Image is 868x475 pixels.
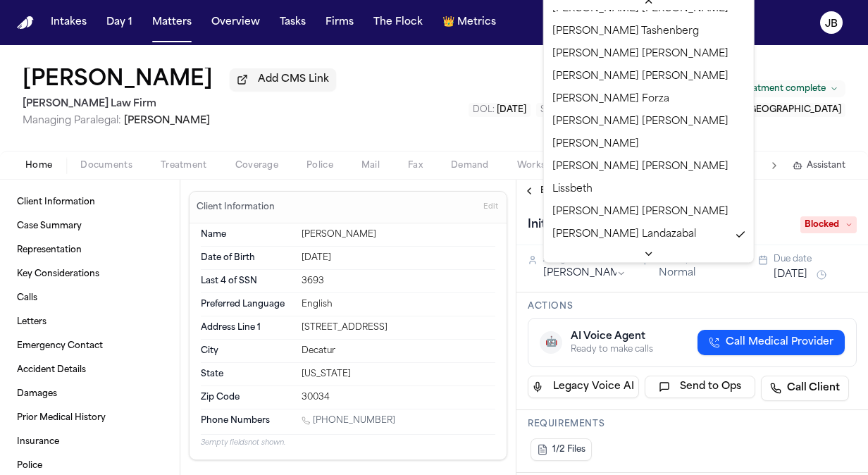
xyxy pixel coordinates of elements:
span: [PERSON_NAME] [PERSON_NAME] [552,47,728,61]
span: [PERSON_NAME] Forza [552,92,669,106]
span: [PERSON_NAME] [552,137,639,152]
span: [PERSON_NAME] [PERSON_NAME] [552,2,728,16]
span: [PERSON_NAME] Landazabal [552,228,696,242]
span: [PERSON_NAME] Tashenberg [552,25,699,39]
span: [PERSON_NAME] [PERSON_NAME] [552,160,728,174]
span: Lissbeth [552,183,593,197]
span: [PERSON_NAME] [PERSON_NAME] [552,70,728,84]
span: [PERSON_NAME] [PERSON_NAME] [552,205,728,219]
span: [PERSON_NAME] [PERSON_NAME] [552,115,728,129]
